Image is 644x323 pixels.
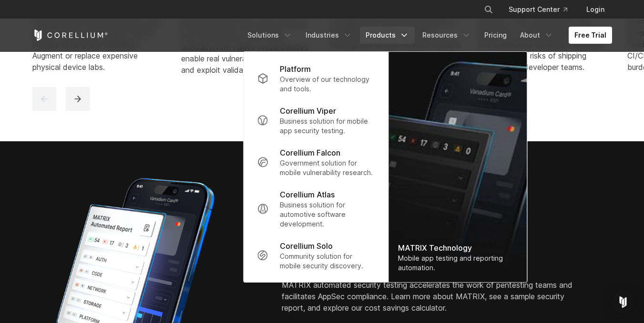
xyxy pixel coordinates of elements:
a: Free Trial [569,27,612,44]
div: Open Intercom Messenger [612,291,634,313]
p: Corellium Falcon [280,147,340,158]
a: Corellium Home [32,29,108,41]
p: Overview of our technology and tools. [280,75,375,94]
a: Corellium Viper Business solution for mobile app security testing. [249,99,382,141]
button: previous [32,87,56,111]
a: Corellium Solo Community solution for mobile security discovery. [249,235,382,276]
p: Community solution for mobile security discovery. [280,252,375,271]
a: Resources [417,27,477,44]
p: Corellium Atlas [280,189,335,200]
a: MATRIX Technology Mobile app testing and reporting automation. [388,52,527,282]
p: Business solution for automotive software development. [280,200,375,229]
div: Navigation Menu [472,1,612,18]
a: Corellium Falcon Government solution for mobile vulnerability research. [249,141,382,183]
div: MATRIX Technology [398,242,518,254]
div: Mobile app testing and reporting automation. [398,254,518,273]
a: Industries [300,27,358,44]
a: Support Center [501,1,575,18]
button: Search [480,1,497,18]
div: Navigation Menu [242,27,612,44]
a: Pricing [479,27,512,44]
p: Platform [280,63,311,75]
p: Corellium Solo [280,240,333,252]
img: Matrix_WebNav_1x [388,52,527,282]
button: next [66,87,90,111]
a: About [514,27,559,44]
a: Products [360,27,415,44]
a: Login [579,1,612,18]
p: Corellium Viper [280,105,336,117]
p: MATRIX automated security testing accelerates the work of pentesting teams and facilitates AppSec... [282,279,576,313]
a: Platform Overview of our technology and tools. [249,58,382,99]
p: Business solution for mobile app security testing. [280,117,375,136]
p: Government solution for mobile vulnerability research. [280,158,375,177]
a: Solutions [242,27,298,44]
a: Corellium Atlas Business solution for automotive software development. [249,183,382,235]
